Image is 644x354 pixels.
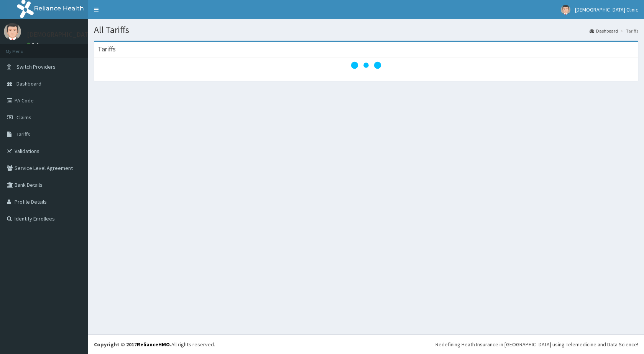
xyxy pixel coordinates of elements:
p: [DEMOGRAPHIC_DATA] Clinic [27,31,112,38]
span: Dashboard [16,80,41,87]
footer: All rights reserved. [88,334,644,354]
svg: audio-loading [351,50,381,81]
a: Dashboard [590,28,618,34]
img: User Image [561,5,570,15]
li: Tariffs [619,28,638,34]
span: [DEMOGRAPHIC_DATA] Clinic [575,6,638,13]
h3: Tariffs [98,46,116,53]
span: Tariffs [16,131,30,138]
span: Claims [16,114,31,121]
h1: All Tariffs [94,25,638,35]
span: Switch Providers [16,63,56,70]
div: Redefining Heath Insurance in [GEOGRAPHIC_DATA] using Telemedicine and Data Science! [435,341,638,348]
img: User Image [4,23,21,40]
strong: Copyright © 2017 . [94,341,171,348]
a: Online [27,42,45,47]
a: RelianceHMO [137,341,170,348]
